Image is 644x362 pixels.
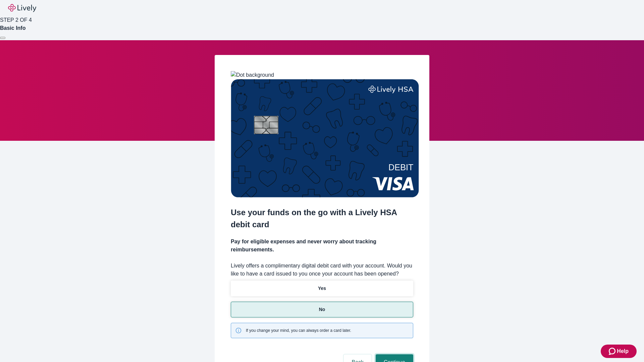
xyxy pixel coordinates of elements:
button: No [231,302,413,317]
p: Yes [318,285,326,292]
label: Lively offers a complimentary digital debit card with your account. Would you like to have a card... [231,262,413,278]
h4: Pay for eligible expenses and never worry about tracking reimbursements. [231,238,413,254]
img: Debit card [231,79,419,197]
img: Lively [8,4,36,12]
button: Zendesk support iconHelp [601,345,637,358]
span: If you change your mind, you can always order a card later. [246,327,351,334]
p: No [319,306,325,313]
span: Help [617,347,629,355]
svg: Zendesk support icon [609,347,617,355]
button: Yes [231,281,413,296]
h2: Use your funds on the go with a Lively HSA debit card [231,206,413,231]
img: Dot background [231,71,274,79]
